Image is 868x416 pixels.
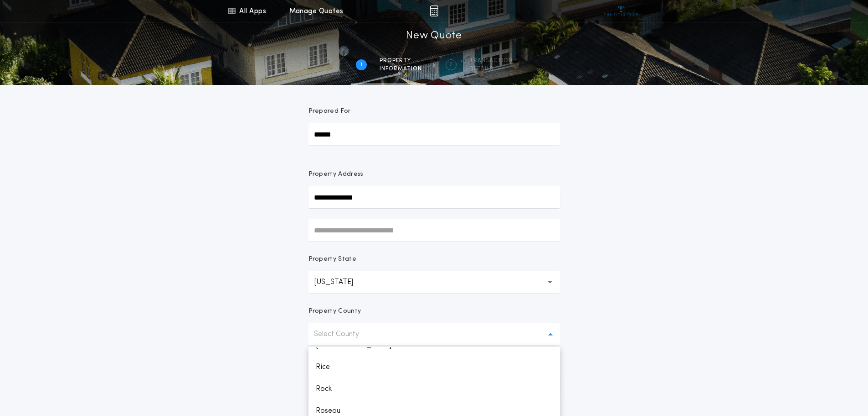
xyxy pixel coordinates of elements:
[469,57,513,64] span: Transaction
[449,61,452,68] h2: 2
[406,29,462,43] h1: New Quote
[604,6,638,16] img: vs-icon
[360,61,362,68] h2: 1
[380,57,422,64] span: Property
[469,65,513,73] span: details
[314,329,374,340] p: Select County
[308,170,560,179] p: Property Address
[308,378,560,400] p: Rock
[308,307,361,316] p: Property County
[380,65,422,73] span: information
[308,356,560,378] p: Rice
[308,255,356,264] p: Property State
[308,271,560,293] button: [US_STATE]
[308,323,560,345] button: Select County
[314,277,368,288] p: [US_STATE]
[430,5,438,16] img: img
[308,107,351,116] p: Prepared For
[308,123,560,145] input: Prepared For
